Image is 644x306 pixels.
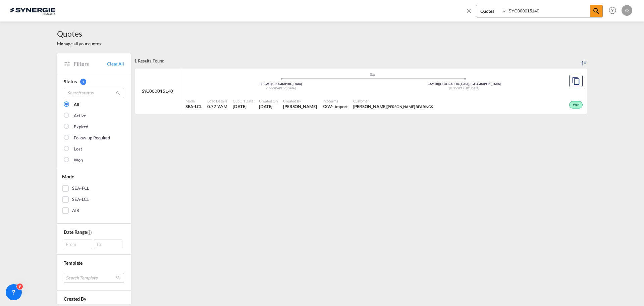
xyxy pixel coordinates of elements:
[283,103,317,110] span: Adriana Groposila
[233,103,254,110] span: 29 Sep 2025
[74,146,82,152] div: Lost
[283,98,317,103] span: Created By
[622,5,632,16] div: O
[64,260,83,266] span: Template
[590,5,602,17] span: icon-magnify
[438,82,439,86] span: |
[74,157,83,164] div: Won
[592,7,600,15] md-icon: icon-magnify
[569,101,583,108] div: Won
[62,185,126,192] md-checkbox: SEA-FCL
[266,86,296,90] span: [GEOGRAPHIC_DATA]
[74,135,110,141] div: Follow-up Required
[572,77,580,85] md-icon: assets/icons/custom/copyQuote.svg
[387,104,433,109] span: [PERSON_NAME] BEARINGS
[259,103,278,110] span: 29 Sep 2025
[332,103,347,110] div: - import
[607,5,618,16] span: Help
[57,28,101,39] span: Quotes
[135,69,587,114] div: SYC000015140 assets/icons/custom/ship-fill.svgassets/icons/custom/roll-o-plane.svgOriginCuritiba ...
[87,230,92,235] md-icon: Created On
[64,79,76,84] span: Status
[72,185,89,192] div: SEA-FCL
[569,75,583,87] button: Copy Quote
[449,86,479,90] span: [GEOGRAPHIC_DATA]
[57,41,101,47] span: Manage all your quotes
[107,61,124,67] a: Clear All
[259,98,278,103] span: Created On
[582,53,587,68] div: Sort by: Created On
[64,239,92,249] div: From
[353,98,433,103] span: Customer
[207,98,227,103] span: Load Details
[270,82,271,86] span: |
[233,98,254,103] span: Cut Off Date
[369,73,377,76] md-icon: assets/icons/custom/ship-fill.svg
[185,98,202,103] span: Mode
[607,5,622,17] div: Help
[72,196,89,203] div: SEA-LCL
[116,91,121,96] md-icon: icon-magnify
[62,174,74,179] span: Mode
[74,101,79,108] div: All
[465,7,473,14] md-icon: icon-close
[80,79,86,85] span: 1
[62,196,126,203] md-checkbox: SEA-LCL
[64,239,124,249] span: From To
[72,207,79,214] div: AIR
[62,207,126,214] md-checkbox: AIR
[142,88,173,94] span: SYC000015140
[185,103,202,110] span: SEA-LCL
[353,103,433,110] span: ADAM LENETSKY ALLEN BEARINGS
[260,82,302,86] span: BRCWB [GEOGRAPHIC_DATA]
[64,88,124,98] input: Search status
[64,229,87,235] span: Date Range
[428,82,501,86] span: CAMTR [GEOGRAPHIC_DATA], [GEOGRAPHIC_DATA]
[74,60,107,68] span: Filters
[134,53,164,68] div: 1 Results Found
[10,3,55,18] img: 1f56c880d42311ef80fc7dca854c8e59.png
[322,98,348,103] span: Incoterms
[322,103,348,110] div: EXW import
[64,296,86,302] span: Created By
[74,113,86,119] div: Active
[74,124,88,130] div: Expired
[573,103,581,107] span: Won
[465,5,476,21] span: icon-close
[322,103,332,110] div: EXW
[207,104,227,109] span: 0.77 W/M
[64,78,124,85] div: Status 1
[94,239,122,249] div: To
[507,5,590,17] input: Enter Quotation Number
